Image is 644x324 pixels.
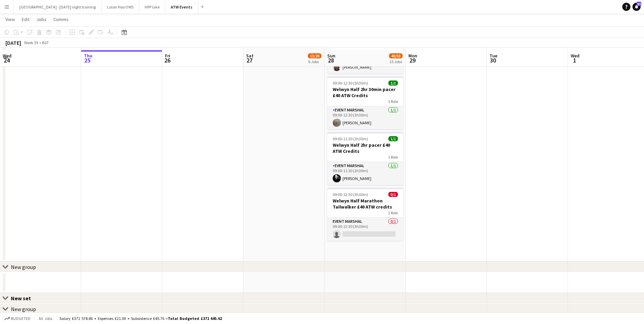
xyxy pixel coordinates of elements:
span: View [5,16,15,22]
div: 15 Jobs [389,59,402,64]
span: Thu [84,53,92,59]
button: Budgeted [3,315,32,322]
span: Tue [490,53,497,59]
a: View [3,15,18,24]
app-job-card: 09:00-11:30 (2h30m)1/1Welwyn Half 2hr pacer £40 ATW Credits1 RoleEvent Marshal1/109:00-11:30 (2h3... [327,132,403,185]
span: 1 Role [388,99,398,104]
span: Budgeted [11,316,31,321]
div: New group [11,306,36,312]
h3: Welwyn Half 2hr pacer £40 ATW Credits [327,142,403,154]
div: Salary £371 578.86 + Expenses £21.00 + Subsistence £45.76 = [59,316,222,321]
span: Wed [3,53,12,59]
span: All jobs [37,316,54,321]
div: New group [11,264,36,270]
span: 26 [164,56,170,64]
span: 1/1 [388,136,398,141]
span: 1 Role [388,210,398,215]
app-job-card: 09:00-12:30 (3h30m)1/1Welwyn Half 2hr 30min pacer £40 ATW Credits1 RoleEvent Marshal1/109:00-12:3... [327,76,403,129]
span: Sat [246,53,254,59]
div: 6 Jobs [308,59,321,64]
app-card-role: Event Marshal1/109:00-12:30 (3h30m)[PERSON_NAME] [327,106,403,129]
span: Edit [22,16,30,22]
app-card-role: Event Marshal1/109:00-11:30 (2h30m)[PERSON_NAME] [327,162,403,185]
span: 1 Role [388,155,398,160]
span: Mon [408,53,417,59]
a: 52 [632,3,641,11]
div: [DATE] [5,39,21,46]
span: Sun [327,53,335,59]
span: Fri [165,53,170,59]
span: 09:00-11:30 (2h30m) [333,136,368,141]
button: ATW Events [165,0,198,14]
a: Edit [19,15,32,24]
a: Jobs [34,15,49,24]
button: [GEOGRAPHIC_DATA] - [DATE] night training [14,0,102,14]
span: Wed [571,53,579,59]
app-job-card: 09:00-12:30 (3h30m)0/1Welwyn Half Marathon Tailwalker £40 ATW credits1 RoleEvent Marshal0/109:00-... [327,188,403,241]
span: Week 39 [22,40,39,45]
span: 29 [407,56,417,64]
span: 13/20 [308,53,321,58]
a: Comms [51,15,71,24]
h3: Welwyn Half 2hr 30min pacer £40 ATW Credits [327,86,403,98]
span: 09:00-12:30 (3h30m) [333,192,368,197]
span: 30 [489,56,497,64]
button: Luton Hoo OWS [102,0,139,14]
span: 1/1 [388,80,398,86]
h3: Welwyn Half Marathon Tailwalker £40 ATW credits [327,198,403,210]
span: 0/1 [388,192,398,197]
span: Total Budgeted £371 645.62 [168,316,222,321]
button: HPP lake [139,0,165,14]
span: Comms [53,16,69,22]
div: New set [11,295,36,302]
span: 25 [83,56,92,64]
span: 27 [245,56,254,64]
span: 40/63 [389,53,403,58]
span: 1 [570,56,579,64]
app-card-role: Event Marshal0/109:00-12:30 (3h30m) [327,218,403,241]
span: 28 [326,56,335,64]
span: 09:00-12:30 (3h30m) [333,80,368,86]
span: 52 [637,2,641,6]
div: BST [42,40,49,45]
span: Jobs [36,16,47,22]
span: 24 [2,56,12,64]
